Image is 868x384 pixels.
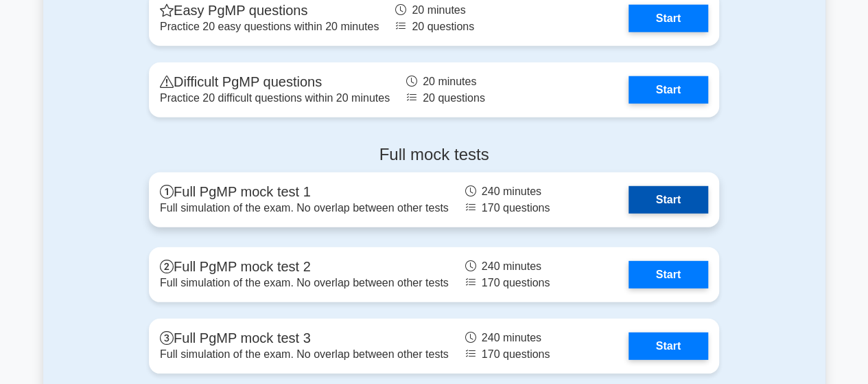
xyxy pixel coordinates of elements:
a: Start [629,261,708,289]
a: Start [629,76,708,104]
a: Start [629,332,708,360]
a: Start [629,186,708,214]
a: Start [629,5,708,32]
h4: Full mock tests [149,145,719,165]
